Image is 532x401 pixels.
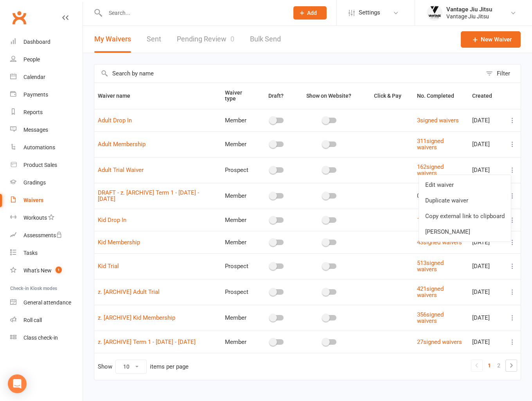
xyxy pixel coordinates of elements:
span: 1 [56,267,62,273]
div: People [23,56,40,63]
td: Member [221,209,258,231]
a: Tasks [10,244,83,262]
a: Bulk Send [250,26,281,53]
a: Roll call [10,311,83,329]
span: Waiver name [98,93,139,99]
div: Workouts [23,215,47,221]
input: Search by name [94,64,482,82]
a: Product Sales [10,156,83,174]
a: Waivers [10,192,83,209]
a: Automations [10,139,83,156]
a: 311signed waivers [417,138,444,151]
a: 27signed waivers [417,338,462,346]
td: Prospect [221,253,258,279]
button: My Waivers [94,26,131,53]
input: Search... [103,7,283,18]
div: Roll call [23,317,42,323]
div: General attendance [23,299,71,306]
button: Click & Pay [367,91,410,100]
span: Draft? [268,93,284,99]
a: DRAFT - z. [ARCHIVE] Term 1 - [DATE] - [DATE] [98,189,199,203]
a: Adult Trial Waiver [98,166,144,174]
a: 513signed waivers [417,260,444,273]
a: General attendance kiosk mode [10,294,83,311]
a: People [10,51,83,68]
a: 3signed waivers [417,117,459,124]
img: thumb_image1666673915.png [427,5,442,21]
a: Gradings [10,174,83,192]
span: Click & Pay [374,93,401,99]
a: Class kiosk mode [10,329,83,347]
button: Waiver name [98,91,139,100]
a: [PERSON_NAME] [419,224,511,240]
td: Member [221,109,258,131]
a: Sent [147,26,161,53]
a: Calendar [10,68,83,86]
a: 43signed waivers [417,239,462,246]
a: Edit waiver [419,177,511,193]
a: 162signed waivers [417,163,444,177]
a: Messages [10,121,83,139]
a: Copy external link to clipboard [419,208,511,224]
a: Clubworx [9,8,29,27]
a: New Waiver [461,31,521,48]
a: 421signed waivers [417,285,444,299]
a: Dashboard [10,33,83,51]
td: [DATE] [469,279,504,305]
span: 0 [230,35,234,43]
td: Member [221,131,258,157]
button: Draft? [261,91,292,100]
a: Adult Drop In [98,117,132,124]
div: Payments [23,91,48,98]
td: [DATE] [469,331,504,353]
a: Pending Review0 [177,26,234,53]
a: Payments [10,86,83,104]
div: Vantage Jiu Jitsu [446,13,492,20]
td: [DATE] [469,157,504,183]
td: Member [221,305,258,331]
div: Messages [23,127,48,133]
div: Tasks [23,250,38,256]
div: Reports [23,109,43,115]
a: Kid Trial [98,263,119,270]
span: 0 signed waivers [417,192,459,199]
a: 1 [485,360,494,371]
div: What's New [23,267,52,274]
th: No. Completed [413,83,469,109]
a: 1signed waiver [417,217,456,224]
td: Member [221,183,258,209]
a: 356signed waivers [417,311,444,325]
td: [DATE] [469,131,504,157]
div: Filter [497,69,510,78]
button: Filter [482,64,521,82]
div: Class check-in [23,335,58,341]
a: Reports [10,104,83,121]
div: Product Sales [23,162,57,168]
a: 2 [494,360,503,371]
a: Workouts [10,209,83,227]
a: What's New1 [10,262,83,279]
td: [DATE] [469,231,504,253]
a: z. [ARCHIVE] Kid Membership [98,314,175,321]
div: Dashboard [23,39,50,45]
th: Waiver type [221,83,258,109]
td: [DATE] [469,253,504,279]
td: Prospect [221,279,258,305]
td: Member [221,331,258,353]
div: Calendar [23,74,45,80]
button: Add [293,6,327,20]
div: Assessments [23,232,62,238]
a: Assessments [10,227,83,244]
button: Created [472,91,501,100]
a: Adult Membership [98,141,146,148]
a: Kid Drop In [98,217,126,224]
td: [DATE] [469,305,504,331]
a: Duplicate waiver [419,193,511,208]
div: Open Intercom Messenger [8,374,27,393]
span: Created [472,93,501,99]
div: Gradings [23,179,46,186]
div: Automations [23,144,55,150]
div: items per page [150,363,189,370]
button: Show on Website? [299,91,360,100]
td: Member [221,231,258,253]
